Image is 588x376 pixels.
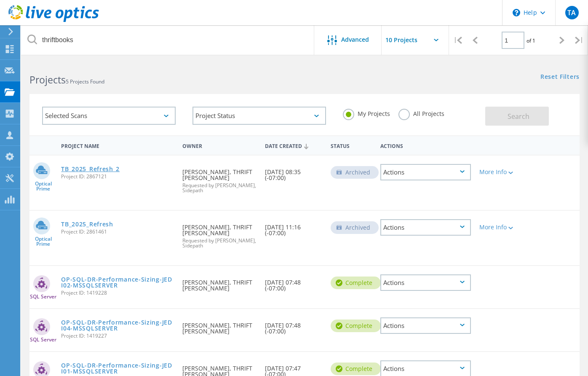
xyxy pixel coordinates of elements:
[30,294,56,299] span: SQL Server
[182,183,257,193] span: Requested by [PERSON_NAME], Sidepath
[380,274,471,291] div: Actions
[567,9,576,16] span: TA
[61,229,174,234] span: Project ID: 2861461
[376,137,475,153] div: Actions
[29,73,66,86] b: Projects
[398,109,444,117] label: All Projects
[61,174,174,179] span: Project ID: 2867121
[380,164,471,180] div: Actions
[178,211,261,257] div: [PERSON_NAME], THRIFT [PERSON_NAME]
[261,156,327,189] div: [DATE] 08:35 (-07:00)
[61,320,174,331] a: OP-SQL-DR-Performance-Sizing-JEDI04-MSSQLSERVER
[261,137,327,153] div: Date Created
[449,25,466,55] div: |
[331,363,381,375] div: Complete
[343,109,390,117] label: My Projects
[61,333,174,338] span: Project ID: 1419227
[341,37,369,43] span: Advanced
[61,363,174,374] a: OP-SQL-DR-Performance-Sizing-JEDI01-MSSQLSERVER
[261,266,327,300] div: [DATE] 07:48 (-07:00)
[61,290,174,295] span: Project ID: 1419228
[331,221,379,234] div: Archived
[21,25,315,55] input: Search projects by name, owner, ID, company, etc
[29,236,57,247] span: Optical Prime
[8,18,99,24] a: Live Optics Dashboard
[261,211,327,244] div: [DATE] 11:16 (-07:00)
[513,9,520,16] svg: \n
[540,74,580,81] a: Reset Filters
[380,317,471,334] div: Actions
[326,137,376,153] div: Status
[61,277,174,288] a: OP-SQL-DR-Performance-Sizing-JEDI02-MSSQLSERVER
[178,137,261,153] div: Owner
[331,166,379,179] div: Archived
[485,107,549,126] button: Search
[261,309,327,343] div: [DATE] 07:48 (-07:00)
[178,266,261,300] div: [PERSON_NAME], THRIFT [PERSON_NAME]
[331,277,381,289] div: Complete
[527,37,535,44] span: of 1
[42,107,176,125] div: Selected Scans
[508,112,529,121] span: Search
[30,337,56,342] span: SQL Server
[192,107,326,125] div: Project Status
[479,169,515,175] div: More Info
[178,309,261,343] div: [PERSON_NAME], THRIFT [PERSON_NAME]
[29,181,57,191] span: Optical Prime
[57,137,178,153] div: Project Name
[380,219,471,236] div: Actions
[61,221,113,227] a: TB_2025_Refresh
[61,166,120,172] a: TB_2025_Refresh_2
[178,156,261,201] div: [PERSON_NAME], THRIFT [PERSON_NAME]
[479,224,515,230] div: More Info
[182,238,257,248] span: Requested by [PERSON_NAME], Sidepath
[331,320,381,332] div: Complete
[571,25,588,55] div: |
[66,78,104,85] span: 5 Projects Found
